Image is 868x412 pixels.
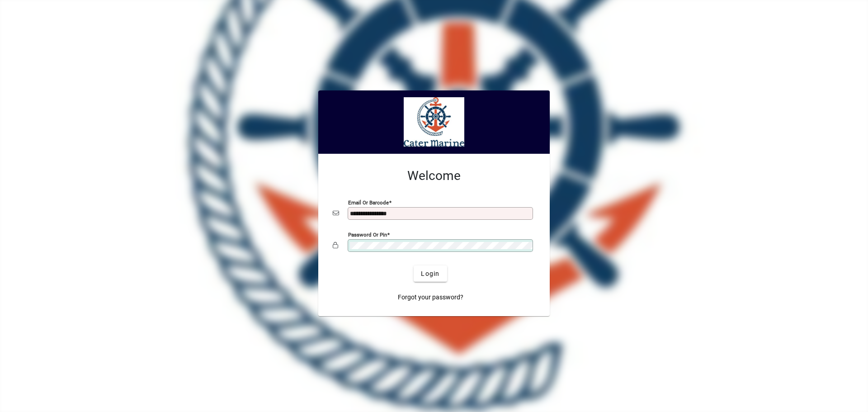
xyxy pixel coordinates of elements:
[394,289,467,305] a: Forgot your password?
[348,232,387,238] mat-label: Password or Pin
[414,265,447,282] button: Login
[421,269,439,279] span: Login
[398,293,463,302] span: Forgot your password?
[333,168,535,184] h2: Welcome
[348,199,389,206] mat-label: Email or Barcode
